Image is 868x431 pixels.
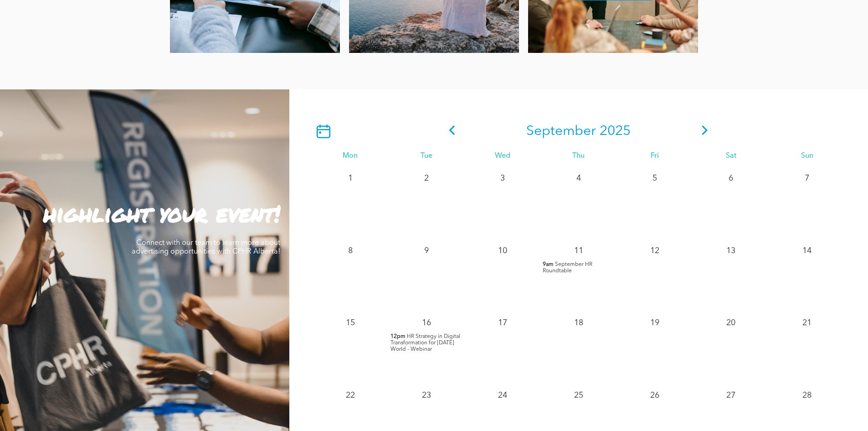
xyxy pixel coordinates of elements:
p: 9 [418,243,435,259]
p: 1 [342,170,359,187]
p: 8 [342,243,359,259]
p: 27 [723,387,739,404]
div: Mon [312,152,388,161]
p: 22 [342,387,359,404]
p: 3 [494,170,511,187]
span: 9am [543,261,554,268]
strong: highlight your event! [43,197,280,229]
p: 14 [799,243,815,259]
p: 4 [570,170,587,187]
p: 28 [799,387,815,404]
div: Fri [617,152,693,161]
span: September HR Roundtable [543,262,592,274]
p: 15 [342,315,359,331]
div: Wed [464,152,540,161]
p: 21 [799,315,815,331]
p: 11 [570,243,587,259]
p: 16 [418,315,435,331]
div: Sat [693,152,769,161]
p: 7 [799,170,815,187]
p: 19 [647,315,663,331]
p: 25 [570,387,587,404]
p: 18 [570,315,587,331]
p: 13 [723,243,739,259]
span: HR Strategy in Digital Transformation for [DATE] World - Webinar [390,334,460,352]
p: 12 [647,243,663,259]
p: 26 [647,387,663,404]
span: 2025 [600,125,631,138]
p: 20 [723,315,739,331]
p: 6 [723,170,739,187]
span: 12pm [390,333,406,340]
div: Sun [769,152,845,161]
p: 17 [494,315,511,331]
span: September [526,125,596,138]
p: 5 [647,170,663,187]
span: Connect with our team to learn more about advertising opportunities with CPHR Alberta! [132,239,280,255]
div: Tue [388,152,464,161]
p: 23 [418,387,435,404]
div: Thu [540,152,616,161]
p: 24 [494,387,511,404]
p: 2 [418,170,435,187]
p: 10 [494,243,511,259]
